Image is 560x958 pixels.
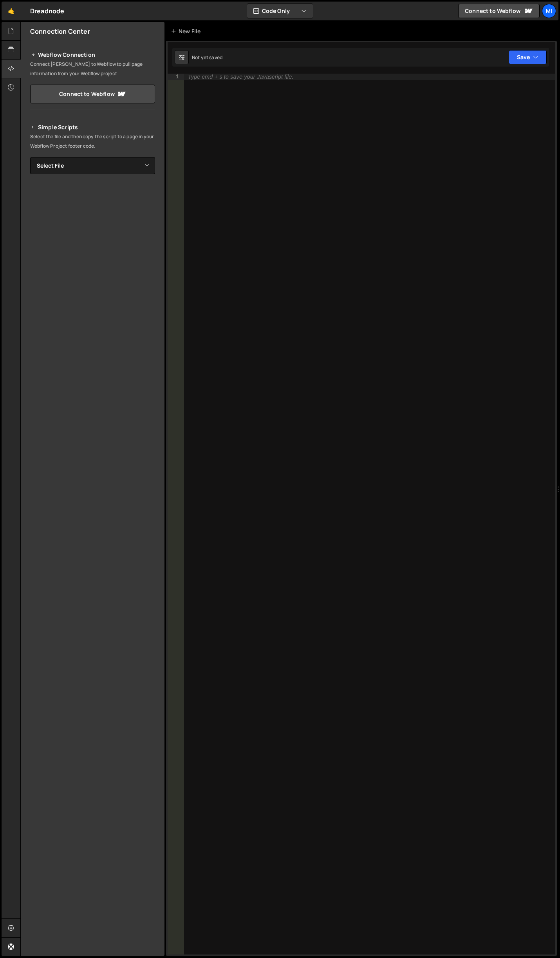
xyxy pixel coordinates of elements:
[30,85,155,103] a: Connect to Webflow
[171,27,204,35] div: New File
[458,4,540,18] a: Connect to Webflow
[30,27,90,36] h2: Connection Center
[30,263,156,333] iframe: YouTube video player
[30,187,156,258] iframe: YouTube video player
[247,4,313,18] button: Code Only
[30,60,155,78] p: Connect [PERSON_NAME] to Webflow to pull page information from your Webflow project
[188,74,293,80] div: Type cmd + s to save your Javascript file.
[192,54,222,61] div: Not yet saved
[30,6,64,16] div: Dreadnode
[30,123,155,132] h2: Simple Scripts
[509,50,547,64] button: Save
[30,132,155,151] p: Select the file and then copy the script to a page in your Webflow Project footer code.
[168,74,184,80] div: 1
[30,50,155,60] h2: Webflow Connection
[2,2,21,20] a: 🤙
[542,4,556,18] a: Mi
